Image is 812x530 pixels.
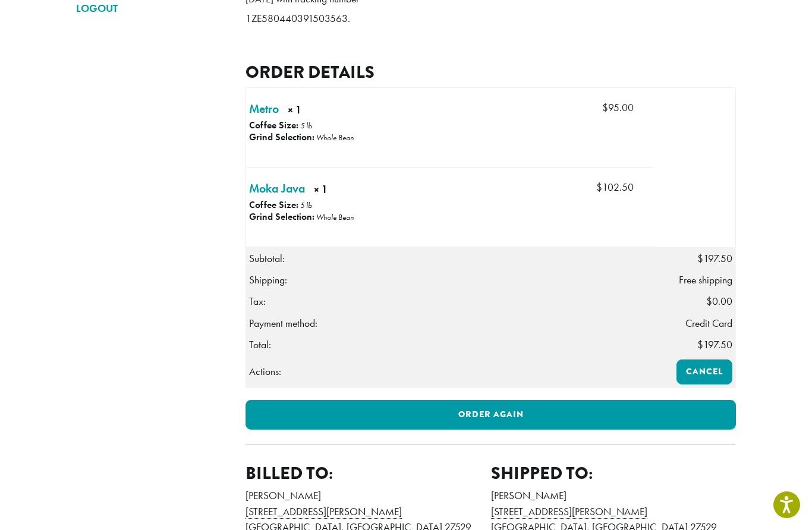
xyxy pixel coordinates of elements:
[314,182,369,200] strong: × 1
[697,252,732,265] span: 197.50
[596,181,634,194] bdi: 102.50
[249,131,314,143] strong: Grind Selection:
[706,295,732,308] span: 0.00
[249,100,279,118] a: Metro
[602,101,634,114] bdi: 95.00
[246,247,655,269] th: Subtotal:
[491,463,737,484] h2: Shipped to:
[316,132,354,143] p: Whole Bean
[249,119,298,131] strong: Coffee Size:
[249,198,298,211] strong: Coffee Size:
[246,62,736,83] h2: Order details
[697,338,732,351] span: 197.50
[697,252,703,265] span: $
[300,121,312,131] p: 5 lb
[246,291,655,312] th: Tax:
[300,200,312,210] p: 5 lb
[246,356,655,387] th: Actions:
[654,313,735,334] td: Credit Card
[246,400,736,430] a: Order again
[676,359,732,384] a: Cancel order 359177
[246,269,655,291] th: Shipping:
[249,210,314,223] strong: Grind Selection:
[316,212,354,222] p: Whole Bean
[246,463,491,484] h2: Billed to:
[596,181,602,194] span: $
[249,179,305,197] a: Moka Java
[288,102,335,121] strong: × 1
[697,338,703,351] span: $
[602,101,608,114] span: $
[246,334,655,356] th: Total:
[246,313,655,334] th: Payment method:
[706,295,712,308] span: $
[654,269,735,291] td: Free shipping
